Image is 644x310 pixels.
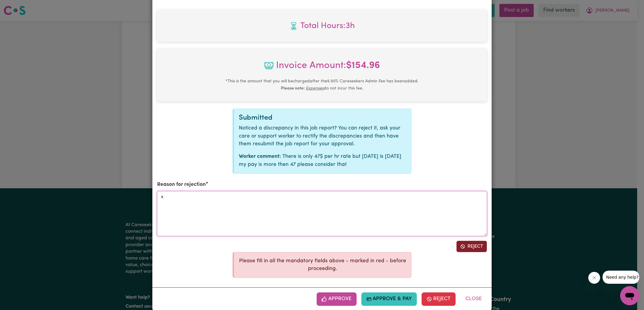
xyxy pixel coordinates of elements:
[306,86,324,91] u: Expenses
[588,272,600,284] iframe: Close message
[361,292,417,306] button: Approve & Pay
[460,292,487,306] button: Close
[162,58,482,78] span: Invoice Amount:
[317,292,357,306] button: Approve
[239,257,406,273] p: Please fill in all the mandatory fields above - marked in red - before proceeding.
[239,154,281,159] strong: Worker comment:
[346,61,380,70] b: $ 154.96
[239,124,406,148] p: Noticed a discrepancy in this job report? You can reject it, ask your care or support worker to r...
[157,191,487,236] textarea: x
[456,241,487,252] button: Reject job report
[281,86,305,91] b: Please note:
[225,79,419,91] small: This is the amount that you will be charged after the 9.90 % Careseekers Admin Fee has been added...
[239,114,273,121] span: Submitted
[157,181,206,189] label: Reason for rejection
[603,271,639,284] iframe: Message from company
[422,292,456,306] button: Reject
[162,20,482,32] span: Total hours worked: 3 hours
[239,153,406,169] p: There is only 47$ per hr rate but [DATE] is [DATE] my pay is more then 47 please consider that
[620,286,639,305] iframe: Button to launch messaging window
